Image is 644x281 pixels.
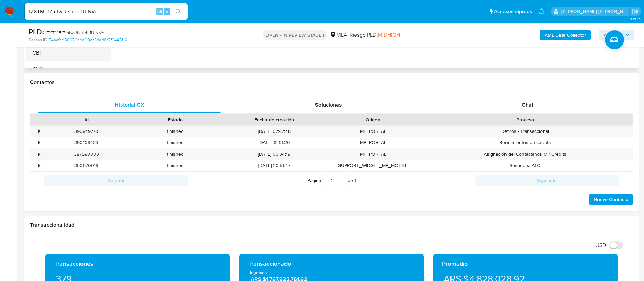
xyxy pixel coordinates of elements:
[38,139,40,146] div: •
[131,148,220,160] div: finished
[47,116,126,123] div: Id
[418,137,633,148] div: Rendimientos en cuenta
[315,101,342,109] span: Soluciones
[561,8,630,15] p: maria.acosta@mercadolibre.com
[329,126,418,137] div: MP_PORTAL
[630,16,641,21] span: 3.157.3
[329,137,418,148] div: MP_PORTAL
[115,101,144,109] span: Historial CX
[540,30,591,40] button: AML Data Collector
[539,8,545,14] a: Notificaciones
[545,30,586,40] b: AML Data Collector
[220,148,329,160] div: [DATE] 06:34:19
[599,30,634,40] button: Acciones
[354,177,356,184] span: 1
[330,31,347,39] div: MLA
[42,148,131,160] div: 387590003
[29,37,47,43] b: Person ID
[131,126,220,137] div: finished
[220,137,329,148] div: [DATE] 12:13:20
[166,8,168,15] span: s
[29,26,42,37] b: PLD
[329,160,418,171] div: SUPPORT_WIDGET_MP_MOBILE
[26,45,106,61] button: CBT
[42,137,131,148] div: 390109433
[594,195,628,204] span: Nuevo Contacto
[49,37,127,43] a: 54aafab56976aea00dc3dad8c7f04431
[38,162,40,169] div: •
[307,175,356,186] span: Página de
[418,160,633,171] div: Sospecha ATO
[42,126,131,137] div: 396849770
[522,101,533,109] span: Chat
[131,137,220,148] div: finished
[604,30,623,40] span: Acciones
[418,126,633,137] div: Retiros - Transaccional
[418,148,633,160] div: Asignación del Contactanos MP Credits
[30,222,633,228] h1: Transaccionalidad
[38,128,40,135] div: •
[42,160,131,171] div: 350570019
[329,148,418,160] div: MP_PORTAL
[225,116,324,123] div: Fecha de creación
[131,160,220,171] div: finished
[136,116,215,123] div: Estado
[38,151,40,157] div: •
[220,126,329,137] div: [DATE] 07:47:48
[157,8,162,15] span: Alt
[350,31,400,39] span: Riesgo PLD:
[42,29,104,36] span: # tZXTMF1ZmtwUtshebj1UiNVq
[632,8,639,15] a: Salir
[30,79,633,86] h1: Contactos
[220,160,329,171] div: [DATE] 20:51:47
[378,31,400,39] span: MIDHIGH
[475,175,619,186] button: Siguiente
[171,7,185,16] button: search-icon
[26,61,111,77] button: CVU
[422,116,628,123] div: Proceso
[589,194,633,205] button: Nuevo Contacto
[494,8,532,15] span: Accesos rápidos
[263,30,327,40] p: OPEN - IN REVIEW STAGE I
[25,7,188,16] input: Buscar usuario o caso...
[333,116,413,123] div: Origen
[44,175,188,186] button: Anterior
